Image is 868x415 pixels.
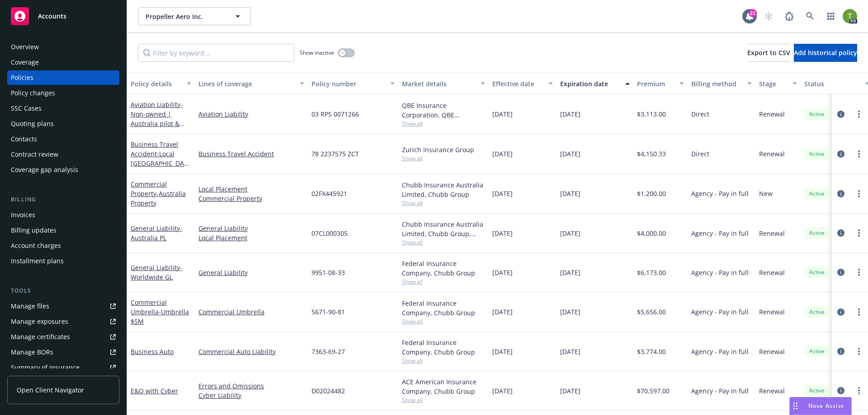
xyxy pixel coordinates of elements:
[402,317,485,325] span: Show all
[835,346,846,357] a: circleInformation
[11,314,68,329] div: Manage exposures
[131,79,181,89] div: Policy details
[11,208,35,222] div: Invoices
[560,109,580,119] span: [DATE]
[311,149,359,159] span: 78 2237575 ZCT
[402,219,485,238] div: Chubb Insurance Australia Limited, Chubb Group, Chubb Group (International)
[854,346,864,357] a: more
[198,307,304,317] a: Commercial Umbrella
[835,267,846,278] a: circleInformation
[808,402,844,410] span: Nova Assist
[11,345,53,359] div: Manage BORs
[7,117,119,131] a: Quoting plans
[637,307,666,317] span: $5,656.00
[492,268,513,277] span: [DATE]
[7,101,119,116] a: SSC Cases
[560,79,620,89] div: Expiration date
[808,190,826,198] span: Active
[691,109,709,119] span: Direct
[11,254,64,268] div: Installment plans
[691,386,749,396] span: Agency - Pay in full
[808,150,826,158] span: Active
[854,307,864,317] a: more
[492,149,513,159] span: [DATE]
[131,180,186,207] a: Commercial Property
[759,79,787,89] div: Stage
[11,163,78,177] div: Coverage gap analysis
[759,268,785,277] span: Renewal
[138,44,294,62] input: Filter by keyword...
[747,44,790,62] button: Export to CSV
[691,189,749,198] span: Agency - Pay in full
[7,314,119,329] span: Manage exposures
[843,9,857,23] img: photo
[131,224,182,242] a: General Liability
[7,223,119,238] a: Billing updates
[492,79,543,89] div: Effective date
[691,149,709,159] span: Direct
[492,386,513,396] span: [DATE]
[402,377,485,396] div: ACE American Insurance Company, Chubb Group
[808,347,826,355] span: Active
[759,149,785,159] span: Renewal
[131,387,178,395] a: E&O with Cyber
[637,228,666,238] span: $4,000.00
[7,195,119,204] div: Billing
[402,338,485,357] div: Federal Insurance Company, Chubb Group
[492,228,513,238] span: [DATE]
[311,386,345,396] span: D02024482
[808,110,826,118] span: Active
[11,86,55,100] div: Policy changes
[402,79,475,89] div: Market details
[808,268,826,276] span: Active
[131,308,189,326] span: - Umbrella $5M
[11,101,42,116] div: SSC Cases
[560,347,580,356] span: [DATE]
[300,49,334,56] span: Show inactive
[637,268,666,277] span: $6,173.00
[7,360,119,375] a: Summary of insurance
[198,224,304,233] a: General Liability
[198,381,304,391] a: Errors and Omissions
[759,307,785,317] span: Renewal
[398,73,489,94] button: Market details
[637,109,666,119] span: $3,113.00
[7,55,119,70] a: Coverage
[7,4,119,29] a: Accounts
[402,396,485,404] span: Show all
[808,229,826,237] span: Active
[489,73,557,94] button: Effective date
[637,347,666,356] span: $3,774.00
[691,268,749,277] span: Agency - Pay in full
[402,154,485,162] span: Show all
[198,184,304,194] a: Local Placement
[7,40,119,54] a: Overview
[7,70,119,85] a: Policies
[402,259,485,278] div: Federal Insurance Company, Chubb Group
[131,100,183,137] a: Aviation Liability
[308,73,398,94] button: Policy number
[808,387,826,395] span: Active
[557,73,633,94] button: Expiration date
[17,385,84,395] span: Open Client Navigator
[854,228,864,238] a: more
[691,347,749,356] span: Agency - Pay in full
[794,48,857,57] span: Add historical policy
[759,386,785,396] span: Renewal
[198,194,304,203] a: Commercial Property
[7,345,119,359] a: Manage BORs
[7,286,119,295] div: Tools
[198,149,304,159] a: Business Travel Accident
[854,109,864,120] a: more
[146,12,224,21] span: Propeller Aero Inc.
[747,48,790,57] span: Export to CSV
[759,7,778,25] a: Start snowing
[560,307,580,317] span: [DATE]
[138,7,251,25] button: Propeller Aero Inc.
[492,189,513,198] span: [DATE]
[835,149,846,159] a: circleInformation
[633,73,688,94] button: Premium
[402,180,485,199] div: Chubb Insurance Australia Limited, Chubb Group
[808,308,826,316] span: Active
[11,238,61,253] div: Account charges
